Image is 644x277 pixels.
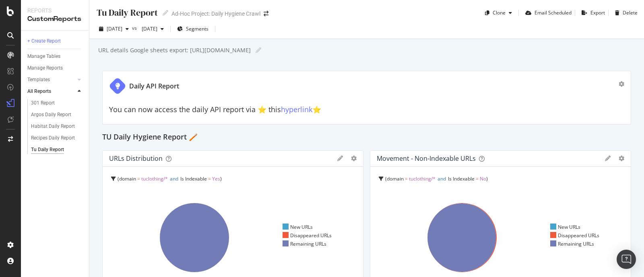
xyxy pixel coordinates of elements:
div: All Reports [27,87,51,96]
a: Habitat Daily Report [31,122,83,131]
div: Delete [623,9,638,16]
a: 301 Report [31,99,83,107]
div: + Create Report [27,37,61,45]
button: Segments [174,23,212,35]
span: domain [119,175,136,182]
button: [DATE] [138,23,167,35]
div: arrow-right-arrow-left [264,11,268,16]
div: Reports [27,6,83,14]
div: Daily API ReportYou can now access the daily API report via ⭐️ thishyperlink⭐️ [102,71,631,125]
span: = [405,175,408,182]
span: Is Indexable [180,175,207,182]
a: All Reports [27,87,75,96]
div: New URLs [550,224,581,230]
a: Tu Daily Report [31,146,83,154]
div: Remaining URLs [283,240,327,247]
span: domain [387,175,404,182]
span: Yes [212,175,220,182]
span: tuclothing/* [141,175,168,182]
span: = [476,175,479,182]
button: Delete [612,6,638,19]
span: = [208,175,211,182]
span: Is Indexable [448,175,475,182]
div: Manage Reports [27,64,63,72]
span: 2025 Sep. 24th [107,25,122,32]
div: Disappeared URLs [283,232,332,239]
a: + Create Report [27,37,83,45]
button: Export [578,6,605,19]
div: Open Intercom Messenger [617,250,636,269]
div: Recipes Daily Report [31,134,75,142]
div: gear [619,81,624,87]
a: Templates [27,76,75,84]
span: vs [132,25,138,31]
a: hyperlink [281,105,312,114]
span: 2025 Aug. 26th [138,25,157,32]
div: Tu Daily Report [31,146,64,154]
a: Manage Reports [27,64,83,72]
i: Edit report name [256,47,261,53]
a: Manage Tables [27,52,83,61]
div: gear [351,156,357,161]
span: No [480,175,486,182]
button: [DATE] [96,23,132,35]
div: Disappeared URLs [550,232,600,239]
div: Habitat Daily Report [31,122,75,131]
div: Movement - non-indexable URLs [377,154,476,162]
div: URLs Distribution [109,154,163,162]
div: Ad-Hoc Project: Daily Hygiene Crawl [171,10,260,18]
span: tuclothing/* [409,175,436,182]
h2: You can now access the daily API report via ⭐️ this ⭐️ [109,106,624,114]
div: 301 Report [31,99,55,107]
button: Clone [482,6,515,19]
a: Recipes Daily Report [31,134,83,142]
div: Email Scheduled [535,9,572,16]
div: Clone [493,9,506,16]
div: Argos Daily Report [31,111,71,119]
span: Segments [186,25,208,32]
div: Daily API Report [129,82,179,91]
h2: TU Daily Hygiene Report 🪥 [102,131,198,144]
span: and [438,175,446,182]
i: Edit report name [163,10,168,16]
div: CustomReports [27,14,83,24]
button: Email Scheduled [522,6,572,19]
span: = [137,175,140,182]
div: URL details Google sheets export: [URL][DOMAIN_NAME] [97,46,251,54]
div: New URLs [283,224,313,230]
div: gear [619,156,624,161]
div: Remaining URLs [550,240,594,247]
div: Manage Tables [27,52,60,61]
div: Export [590,9,605,16]
span: and [170,175,178,182]
a: Argos Daily Report [31,111,83,119]
div: TU Daily Hygiene Report 🪥 [102,131,631,144]
div: Tu Daily Report [96,6,158,19]
div: Templates [27,76,50,84]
